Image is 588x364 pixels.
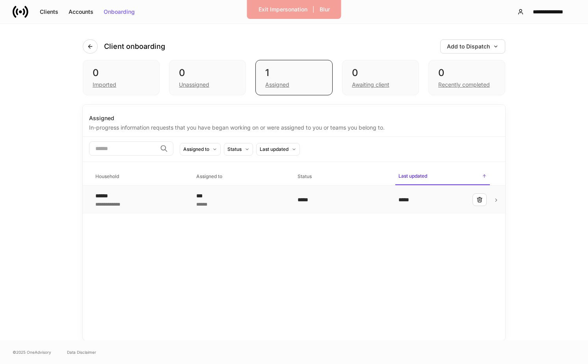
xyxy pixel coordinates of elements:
a: Data Disclaimer [67,349,96,355]
h6: Last updated [398,172,427,180]
span: Last updated [395,168,490,185]
div: Last updated [260,145,288,153]
div: Status [227,145,242,153]
h6: Household [95,173,119,180]
div: Assigned [265,81,289,89]
div: Clients [40,9,58,15]
div: In-progress information requests that you have began working on or were assigned to you or teams ... [89,122,499,132]
div: Add to Dispatch [447,44,499,49]
span: Status [294,169,389,185]
button: Status [224,143,253,156]
span: © 2025 OneAdvisory [13,349,51,355]
div: 0Recently completed [428,60,505,95]
span: Household [92,169,187,185]
div: Recently completed [438,81,490,89]
h6: Assigned to [196,173,222,180]
button: Exit Impersonation [253,3,313,16]
div: 0 [438,67,495,79]
div: 1Assigned [255,60,332,95]
button: Accounts [63,6,99,18]
div: 0Awaiting client [342,60,419,95]
div: 0Imported [83,60,160,95]
div: 0 [93,67,150,79]
button: Last updated [256,143,300,156]
button: Onboarding [99,6,140,18]
div: Imported [93,81,116,89]
div: 0 [179,67,236,79]
div: Accounts [69,9,93,15]
button: Add to Dispatch [440,39,505,54]
button: Assigned to [180,143,221,156]
div: 1 [265,67,322,79]
h4: Client onboarding [104,42,165,51]
div: Assigned [89,114,499,122]
div: Onboarding [104,9,135,15]
div: Awaiting client [352,81,389,89]
div: Unassigned [179,81,209,89]
button: Clients [35,6,63,18]
div: 0 [352,67,409,79]
span: Assigned to [193,169,288,185]
button: Blur [314,3,335,16]
div: Exit Impersonation [259,7,307,12]
div: 0Unassigned [169,60,246,95]
div: Blur [320,7,330,12]
div: Assigned to [183,145,209,153]
h6: Status [298,173,312,180]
